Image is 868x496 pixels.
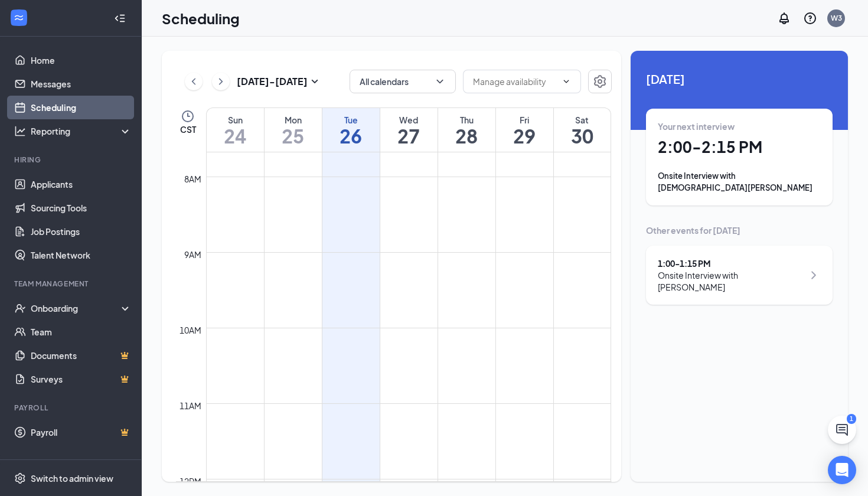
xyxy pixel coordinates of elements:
a: Applicants [31,172,132,196]
span: [DATE] [646,70,833,88]
div: 11am [177,399,204,412]
svg: Notifications [777,11,791,25]
a: August 27, 2025 [380,108,438,152]
h3: [DATE] - [DATE] [237,75,308,88]
svg: ChevronRight [215,74,227,89]
h1: Scheduling [162,8,240,28]
button: ChatActive [828,416,856,444]
a: August 28, 2025 [438,108,495,152]
div: Sun [207,114,264,126]
div: 1 [847,414,856,424]
div: Reporting [31,125,132,137]
svg: ChevronRight [807,268,821,282]
h1: 2:00 - 2:15 PM [658,137,821,157]
h1: 24 [207,126,264,146]
button: ChevronLeft [185,73,203,90]
a: August 25, 2025 [265,108,322,152]
svg: Settings [14,472,26,484]
div: Onsite Interview with [PERSON_NAME] [658,269,804,293]
a: Messages [31,72,132,96]
h1: 27 [380,126,438,146]
a: Sourcing Tools [31,196,132,220]
a: SurveysCrown [31,367,132,391]
div: Mon [265,114,322,126]
a: Talent Network [31,243,132,267]
svg: ChevronDown [434,76,446,87]
a: PayrollCrown [31,420,132,444]
a: August 24, 2025 [207,108,264,152]
a: Scheduling [31,96,132,119]
div: Open Intercom Messenger [828,456,856,484]
svg: Collapse [114,12,126,24]
div: Onboarding [31,302,122,314]
h1: 28 [438,126,495,146]
svg: Clock [181,109,195,123]
a: DocumentsCrown [31,344,132,367]
div: Sat [554,114,611,126]
span: CST [180,123,196,135]
div: Hiring [14,155,129,165]
div: 12pm [177,475,204,488]
div: Your next interview [658,120,821,132]
svg: SmallChevronDown [308,74,322,89]
div: 10am [177,324,204,337]
a: August 26, 2025 [322,108,380,152]
h1: 30 [554,126,611,146]
svg: ChatActive [835,423,849,437]
svg: Settings [593,74,607,89]
button: All calendarsChevronDown [350,70,456,93]
a: Home [31,48,132,72]
a: August 30, 2025 [554,108,611,152]
svg: ChevronDown [562,77,571,86]
a: Job Postings [31,220,132,243]
div: Switch to admin view [31,472,113,484]
button: ChevronRight [212,73,230,90]
h1: 29 [496,126,553,146]
h1: 26 [322,126,380,146]
svg: QuestionInfo [803,11,817,25]
div: Payroll [14,403,129,413]
div: Thu [438,114,495,126]
a: Team [31,320,132,344]
div: 8am [182,172,204,185]
svg: UserCheck [14,302,26,314]
a: August 29, 2025 [496,108,553,152]
button: Settings [588,70,612,93]
div: 1:00 - 1:15 PM [658,257,804,269]
div: Wed [380,114,438,126]
div: Other events for [DATE] [646,224,833,236]
div: Fri [496,114,553,126]
div: Team Management [14,279,129,289]
input: Manage availability [473,75,557,88]
svg: ChevronLeft [188,74,200,89]
h1: 25 [265,126,322,146]
div: Onsite Interview with [DEMOGRAPHIC_DATA][PERSON_NAME] [658,170,821,194]
div: 9am [182,248,204,261]
svg: Analysis [14,125,26,137]
div: Tue [322,114,380,126]
div: W3 [831,13,842,23]
svg: WorkstreamLogo [13,12,25,24]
